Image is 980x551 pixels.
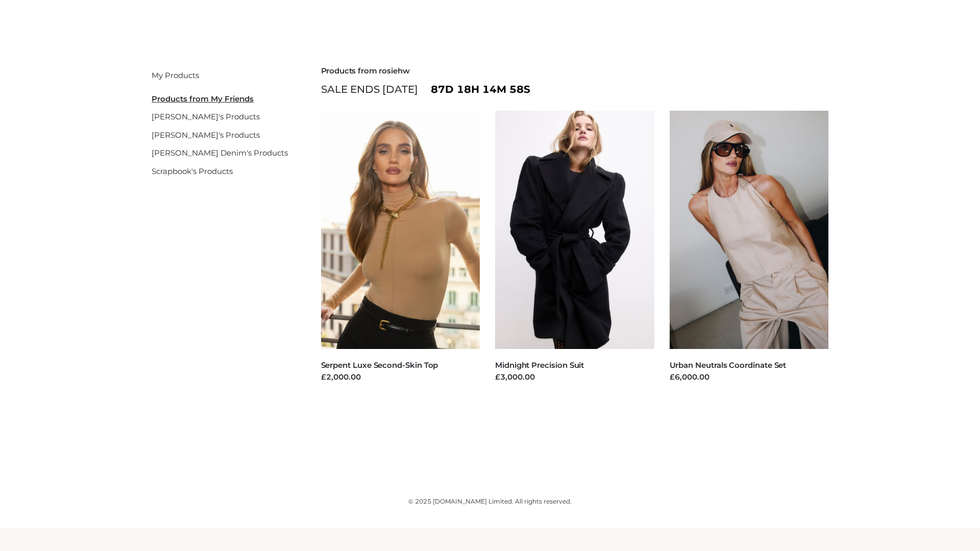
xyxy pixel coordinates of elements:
a: My Products [152,70,199,80]
h2: Products from rosiehw [321,66,829,76]
a: Serpent Luxe Second-Skin Top [321,360,438,370]
div: £6,000.00 [670,371,829,383]
a: Urban Neutrals Coordinate Set [670,360,787,370]
div: £3,000.00 [495,371,654,383]
a: Midnight Precision Suit [495,360,584,370]
a: [PERSON_NAME]'s Products [152,130,260,140]
a: [PERSON_NAME] Denim's Products [152,148,288,158]
div: SALE ENDS [DATE] [321,81,829,98]
span: 87d 18h 14m 58s [431,81,530,98]
div: © 2025 [DOMAIN_NAME] Limited. All rights reserved. [152,496,828,507]
a: [PERSON_NAME]'s Products [152,112,260,121]
a: Scrapbook's Products [152,166,233,176]
u: Products from My Friends [152,94,254,104]
div: £2,000.00 [321,371,480,383]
